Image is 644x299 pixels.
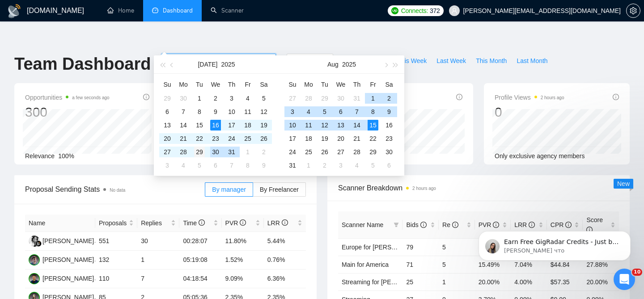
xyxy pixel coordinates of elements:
[208,118,224,132] td: 2025-07-16
[242,147,253,157] div: 1
[392,218,401,232] span: filter
[287,106,298,117] div: 3
[495,152,585,160] span: Only exclusive agency members
[333,77,349,92] th: We
[240,145,256,159] td: 2025-08-01
[495,104,564,121] div: 0
[512,54,552,68] button: Last Month
[333,159,349,172] td: 2025-09-03
[226,147,237,157] div: 31
[384,160,394,171] div: 6
[476,56,507,66] span: This Month
[264,232,306,251] td: 5.44%
[7,4,21,18] img: logo
[342,278,432,286] a: Streaming for [PERSON_NAME]
[242,160,253,171] div: 8
[287,147,298,157] div: 24
[175,145,191,159] td: 2025-07-28
[178,120,189,131] div: 14
[210,147,221,157] div: 30
[162,120,173,131] div: 13
[258,147,269,157] div: 2
[178,106,189,117] div: 7
[221,55,235,73] button: 2025
[352,133,362,144] div: 21
[301,105,317,118] td: 2025-08-04
[191,132,208,145] td: 2025-07-22
[256,92,272,105] td: 2025-07-05
[381,145,397,159] td: 2025-08-30
[391,7,398,14] img: upwork-logo.png
[333,105,349,118] td: 2025-08-06
[365,159,381,172] td: 2025-09-05
[256,159,272,172] td: 2025-08-09
[319,93,330,104] div: 29
[175,118,191,132] td: 2025-07-14
[342,244,424,251] a: Europe for [PERSON_NAME]
[406,221,426,228] span: Bids
[226,93,237,104] div: 3
[284,92,301,105] td: 2025-07-27
[451,8,458,14] span: user
[211,7,244,14] a: searchScanner
[541,95,564,100] time: 2 hours ago
[183,219,204,227] span: Time
[225,219,246,227] span: PVR
[317,145,333,159] td: 2025-08-26
[439,256,475,273] td: 5
[342,55,356,73] button: 2025
[365,77,381,92] th: Fr
[95,215,137,232] th: Proposals
[159,105,175,118] td: 2025-07-06
[137,215,179,232] th: Replies
[333,145,349,159] td: 2025-08-27
[352,147,362,157] div: 28
[162,133,173,144] div: 20
[210,120,221,131] div: 16
[301,77,317,92] th: Mo
[412,186,436,191] time: 2 hours ago
[29,274,94,282] a: VS[PERSON_NAME]
[420,222,427,228] span: info-circle
[613,94,619,100] span: info-circle
[137,232,179,251] td: 30
[191,118,208,132] td: 2025-07-15
[282,219,288,226] span: info-circle
[301,159,317,172] td: 2025-09-01
[159,77,175,92] th: Su
[301,145,317,159] td: 2025-08-25
[162,106,173,117] div: 6
[381,159,397,172] td: 2025-09-06
[99,218,127,228] span: Proposals
[284,132,301,145] td: 2025-08-17
[25,104,110,121] div: 300
[303,93,314,104] div: 28
[384,133,394,144] div: 23
[240,77,256,92] th: Fr
[617,180,630,187] span: New
[349,105,365,118] td: 2025-08-07
[352,120,362,131] div: 14
[365,145,381,159] td: 2025-08-29
[58,152,74,160] span: 100%
[152,7,158,13] span: dashboard
[194,160,205,171] div: 5
[256,145,272,159] td: 2025-08-02
[224,145,240,159] td: 2025-07-31
[547,273,583,291] td: $57.35
[29,254,40,265] img: YZ
[365,105,381,118] td: 2025-08-08
[368,93,378,104] div: 1
[137,270,179,288] td: 7
[107,7,134,14] a: homeHome
[465,212,644,275] iframe: Intercom notifications сообщение
[222,270,264,288] td: 9.09%
[210,106,221,117] div: 9
[95,251,137,270] td: 132
[208,159,224,172] td: 2025-08-06
[317,159,333,172] td: 2025-09-02
[210,133,221,144] div: 23
[226,133,237,144] div: 24
[349,92,365,105] td: 2025-07-31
